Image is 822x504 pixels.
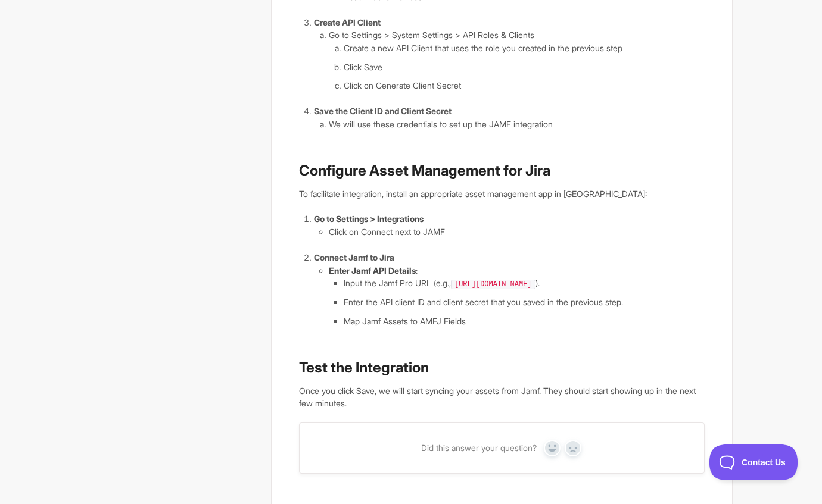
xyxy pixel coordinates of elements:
[299,384,705,410] p: Once you click Save, we will start syncing your assets from Jamf. They should start showing up in...
[709,444,798,480] iframe: Toggle Customer Support
[344,315,705,328] li: Map Jamf Assets to AMFJ Fields
[329,226,705,239] li: Click on Connect next to JAMF
[329,264,705,328] li: :
[344,296,705,309] li: Enter the API client ID and client secret that you saved in the previous step.
[299,358,705,377] h2: Test the Integration
[344,61,705,74] li: Click Save
[299,187,705,201] p: To facilitate integration, install an appropriate asset management app in [GEOGRAPHIC_DATA]:
[299,161,705,180] h2: Configure Asset Management for Jira
[344,79,705,92] li: Click on Generate Client Secret
[314,106,452,116] b: Save the Client ID and Client Secret
[329,29,705,92] li: Go to Settings > System Settings > API Roles & Clients
[314,17,381,27] b: Create API Client
[344,277,705,290] li: Input the Jamf Pro URL (e.g., ).
[344,42,705,55] li: Create a new API Client that uses the role you created in the previous step
[421,443,537,453] span: Did this answer your question?
[314,252,394,262] b: Connect Jamf to Jira
[329,118,705,131] li: We will use these credentials to set up the JAMF integration
[451,280,535,289] code: [URL][DOMAIN_NAME]
[329,265,416,276] strong: Enter Jamf API Details
[314,214,424,224] strong: Go to Settings > Integrations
